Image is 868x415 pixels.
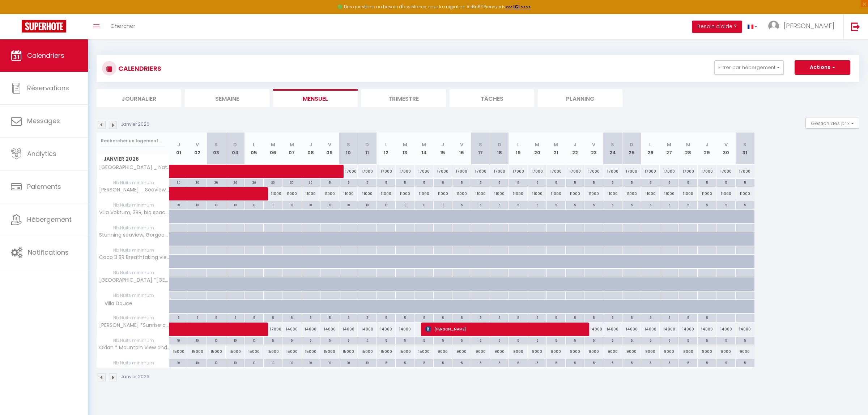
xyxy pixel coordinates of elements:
[795,60,850,75] button: Actions
[309,141,312,148] abbr: J
[698,323,716,336] div: 14000
[98,277,170,283] span: [GEOGRAPHIC_DATA] *[GEOGRAPHIC_DATA]*
[528,201,546,208] div: 5
[188,179,207,186] div: 30
[97,337,169,345] span: Nb Nuits minimum
[377,201,395,208] div: 10
[188,345,207,358] div: 15000
[207,201,225,208] div: 10
[339,187,358,200] div: 11000
[27,83,69,92] span: Réservations
[452,201,471,208] div: 5
[603,201,622,208] div: 5
[490,179,509,186] div: 5
[509,201,527,208] div: 5
[660,179,678,186] div: 5
[452,187,471,200] div: 11000
[339,337,358,343] div: 5
[27,149,56,158] span: Analytics
[471,179,490,186] div: 5
[226,201,244,208] div: 10
[528,179,546,186] div: 5
[328,141,331,148] abbr: V
[509,337,527,343] div: 5
[698,337,716,343] div: 5
[735,165,754,178] div: 17000
[188,337,207,343] div: 10
[282,314,301,321] div: 5
[622,201,641,208] div: 5
[603,337,622,343] div: 5
[660,337,678,343] div: 5
[851,22,860,31] img: logout
[565,165,584,178] div: 17000
[471,165,490,178] div: 17000
[97,224,169,232] span: Nb Nuits minimum
[396,323,414,336] div: 14000
[358,314,376,321] div: 5
[339,201,358,208] div: 10
[28,248,69,257] span: Notifications
[425,322,582,336] span: [PERSON_NAME]
[490,314,509,321] div: 5
[441,141,444,148] abbr: J
[736,337,754,343] div: 5
[396,314,414,321] div: 5
[301,201,320,208] div: 10
[679,337,697,343] div: 5
[385,141,387,148] abbr: L
[660,165,678,178] div: 17000
[226,179,244,186] div: 30
[290,141,294,148] abbr: M
[105,14,141,39] a: Chercher
[506,4,531,10] a: >>> ICI <<<<
[667,141,671,148] abbr: M
[679,201,697,208] div: 5
[679,179,697,186] div: 5
[339,314,358,321] div: 5
[584,323,603,336] div: 14000
[207,314,225,321] div: 5
[116,60,161,77] h3: CALENDRIERS
[207,179,225,186] div: 30
[641,201,660,208] div: 5
[320,314,339,321] div: 5
[396,187,414,200] div: 11000
[603,179,622,186] div: 5
[592,141,595,148] abbr: V
[422,141,426,148] abbr: M
[490,201,509,208] div: 5
[434,179,452,186] div: 5
[434,337,452,343] div: 5
[784,21,834,30] span: [PERSON_NAME]
[622,337,641,343] div: 5
[377,314,395,321] div: 5
[188,314,207,321] div: 5
[263,187,282,200] div: 11000
[320,337,339,343] div: 5
[471,201,490,208] div: 5
[414,179,433,186] div: 5
[207,133,226,165] th: 03
[226,337,244,343] div: 10
[185,89,269,107] li: Semaine
[603,187,622,200] div: 11000
[433,187,452,200] div: 11000
[264,314,282,321] div: 5
[320,187,339,200] div: 11000
[264,179,282,186] div: 30
[547,314,565,321] div: 5
[365,141,369,148] abbr: D
[622,323,641,336] div: 14000
[339,165,358,178] div: 17000
[641,187,660,200] div: 11000
[565,133,584,165] th: 22
[97,179,169,187] span: Nb Nuits minimum
[110,22,135,30] span: Chercher
[121,121,149,128] p: Janvier 2026
[735,133,754,165] th: 31
[377,133,396,165] th: 12
[736,179,754,186] div: 5
[538,89,622,107] li: Planning
[177,141,180,148] abbr: J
